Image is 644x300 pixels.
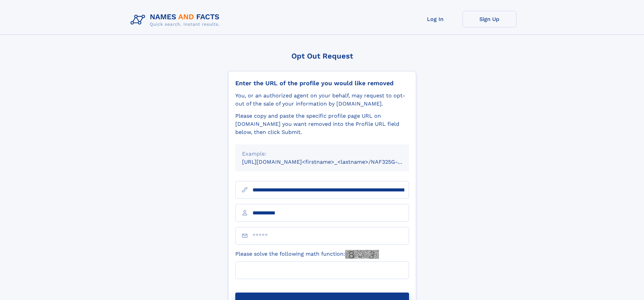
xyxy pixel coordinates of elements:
img: Logo Names and Facts [128,11,225,29]
div: Example: [242,150,402,158]
a: Log In [408,11,462,27]
label: Please solve the following math function: [235,250,379,259]
div: Please copy and paste the specific profile page URL on [DOMAIN_NAME] you want removed into the Pr... [235,112,409,136]
small: [URL][DOMAIN_NAME]<firstname>_<lastname>/NAF325G-xxxxxxxx [242,159,422,165]
div: You, or an authorized agent on your behalf, may request to opt-out of the sale of your informatio... [235,92,409,108]
div: Enter the URL of the profile you would like removed [235,79,409,87]
div: Opt Out Request [228,52,416,60]
a: Sign Up [462,11,517,27]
